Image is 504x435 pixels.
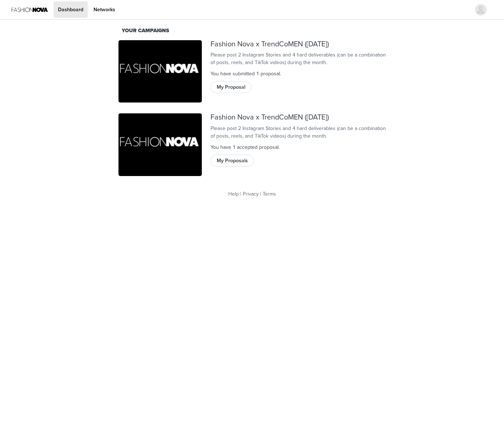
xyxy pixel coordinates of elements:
a: Terms [263,191,276,197]
img: Fashion Nova [118,113,202,176]
span: | [260,191,261,197]
a: Networks [89,1,120,18]
a: Dashboard [54,1,88,18]
div: Fashion Nova x TrendCoMEN ([DATE]) [211,40,386,49]
a: Help [228,191,239,197]
div: avatar [477,4,484,16]
a: Privacy [243,191,259,197]
span: You have 1 accepted proposal . [211,144,280,150]
div: Fashion Nova x TrendCoMEN ([DATE]) [211,113,386,122]
div: Please post 2 Instagram Stories and 4 hard deliverables (can be a combination of posts, reels, an... [211,51,386,66]
img: Fashion Nova [118,40,202,103]
img: Fashion Nova Logo [12,1,48,18]
button: My Proposal [211,81,251,93]
button: My Proposals [211,155,254,166]
div: Your Campaigns [122,27,383,35]
span: | [240,191,241,197]
span: You have submitted 1 proposal . [211,71,281,77]
div: Please post 2 Instagram Stories and 4 hard deliverables (can be a combination of posts, reels, an... [211,125,386,140]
